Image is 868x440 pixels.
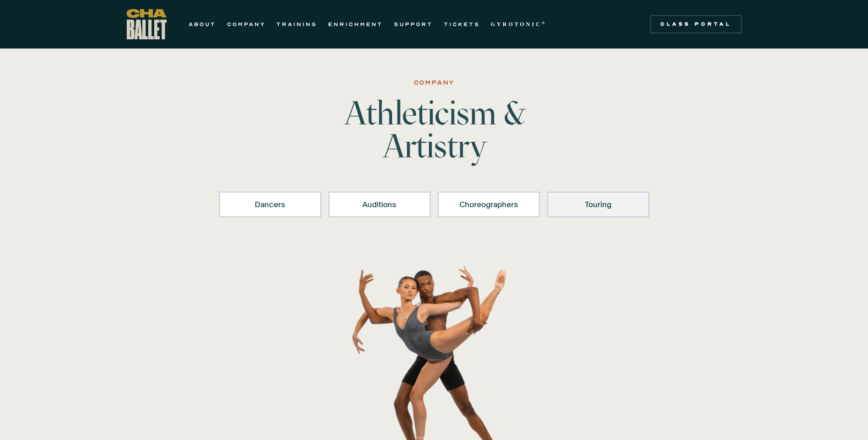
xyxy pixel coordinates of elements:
[394,19,433,30] a: SUPPORT
[329,192,431,217] a: Auditions
[542,21,547,25] sup: ®
[438,192,540,217] a: Choreographers
[231,199,309,210] div: Dancers
[276,19,317,30] a: TRAINING
[491,21,542,27] strong: GYROTONIC
[559,199,637,210] div: Touring
[491,19,547,30] a: GYROTONIC®
[127,9,167,39] a: home
[328,19,383,30] a: ENRICHMENT
[189,19,216,30] a: ABOUT
[547,192,649,217] a: Touring
[414,77,455,88] div: Company
[227,19,265,30] a: COMPANY
[340,199,419,210] div: Auditions
[291,97,577,162] h1: Athleticism & Artistry
[650,15,742,33] a: Class Portal
[219,192,321,217] a: Dancers
[444,19,480,30] a: TICKETS
[656,21,736,28] div: Class Portal
[450,199,528,210] div: Choreographers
